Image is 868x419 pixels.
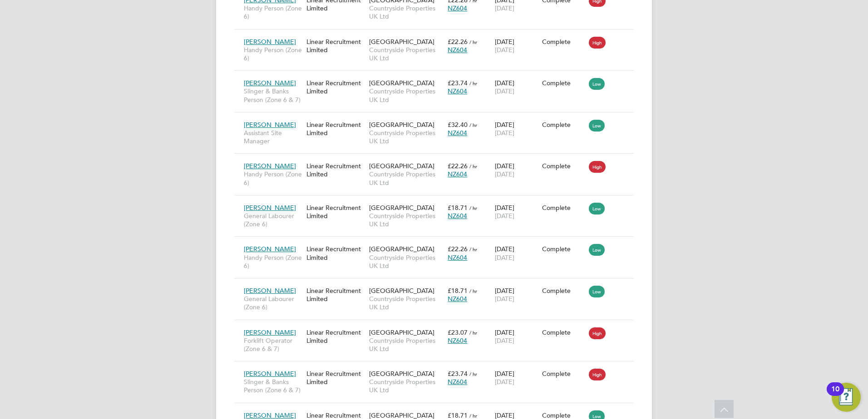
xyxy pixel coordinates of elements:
span: [DATE] [495,129,514,137]
span: [PERSON_NAME] [244,370,296,378]
span: [DATE] [495,46,514,54]
div: Linear Recruitment Limited [304,33,367,58]
span: NZ604 [448,4,467,12]
a: [PERSON_NAME]General Labourer (Zone 6)Linear Recruitment Limited[GEOGRAPHIC_DATA]Countryside Prop... [242,406,634,414]
span: £22.26 [448,162,468,170]
span: Low [589,203,605,214]
span: [DATE] [495,170,514,178]
div: [DATE] [493,282,540,307]
span: [PERSON_NAME] [244,287,296,295]
span: Slinger & Banks Person (Zone 6 & 7) [244,378,302,394]
span: NZ604 [448,253,467,262]
a: [PERSON_NAME]Assistant Site ManagerLinear Recruitment Limited[GEOGRAPHIC_DATA]Countryside Propert... [242,116,634,123]
span: NZ604 [448,170,467,178]
div: [DATE] [493,157,540,183]
span: Forklift Operator (Zone 6 & 7) [244,336,302,353]
span: General Labourer (Zone 6) [244,212,302,228]
span: Countryside Properties UK Ltd [369,212,443,228]
div: Complete [542,328,585,336]
span: / hr [469,163,477,170]
span: Low [589,78,605,90]
span: [PERSON_NAME] [244,162,296,170]
span: £32.40 [448,121,468,129]
span: NZ604 [448,129,467,137]
span: £18.71 [448,287,468,295]
span: / hr [469,80,477,87]
span: NZ604 [448,378,467,386]
span: / hr [469,246,477,253]
span: [DATE] [495,336,514,345]
div: [DATE] [493,199,540,224]
span: [GEOGRAPHIC_DATA] [369,38,434,46]
button: Open Resource Center, 10 new notifications [832,383,861,412]
span: [GEOGRAPHIC_DATA] [369,370,434,378]
span: Handy Person (Zone 6) [244,253,302,270]
span: [PERSON_NAME] [244,38,296,46]
div: Complete [542,245,585,253]
span: High [589,327,606,339]
span: [PERSON_NAME] [244,245,296,253]
div: [DATE] [493,74,540,100]
div: Linear Recruitment Limited [304,282,367,307]
span: [DATE] [495,4,514,12]
span: High [589,37,606,49]
span: Low [589,286,605,297]
div: Complete [542,121,585,129]
span: [DATE] [495,212,514,220]
span: Countryside Properties UK Ltd [369,170,443,186]
span: High [589,369,606,380]
a: [PERSON_NAME]Handy Person (Zone 6)Linear Recruitment Limited[GEOGRAPHIC_DATA]Countryside Properti... [242,33,634,40]
div: [DATE] [493,365,540,390]
div: Linear Recruitment Limited [304,199,367,224]
a: [PERSON_NAME]Forklift Operator (Zone 6 & 7)Linear Recruitment Limited[GEOGRAPHIC_DATA]Countryside... [242,323,634,331]
span: Countryside Properties UK Ltd [369,253,443,270]
span: [GEOGRAPHIC_DATA] [369,287,434,295]
div: Linear Recruitment Limited [304,324,367,349]
span: £22.26 [448,38,468,46]
span: Slinger & Banks Person (Zone 6 & 7) [244,87,302,103]
span: [PERSON_NAME] [244,79,296,87]
div: [DATE] [493,324,540,349]
span: [DATE] [495,87,514,95]
span: £22.26 [448,245,468,253]
span: Low [589,244,605,256]
a: [PERSON_NAME]Handy Person (Zone 6)Linear Recruitment Limited[GEOGRAPHIC_DATA]Countryside Properti... [242,157,634,165]
span: Low [589,120,605,132]
span: / hr [469,39,477,45]
div: Complete [542,204,585,212]
span: Countryside Properties UK Ltd [369,46,443,62]
div: Complete [542,287,585,295]
span: Countryside Properties UK Ltd [369,378,443,394]
span: / hr [469,287,477,294]
span: NZ604 [448,46,467,54]
span: £23.07 [448,328,468,336]
span: [DATE] [495,253,514,262]
span: [DATE] [495,378,514,386]
span: / hr [469,329,477,336]
div: Linear Recruitment Limited [304,365,367,390]
div: Linear Recruitment Limited [304,240,367,266]
div: Linear Recruitment Limited [304,74,367,100]
span: Handy Person (Zone 6) [244,170,302,186]
span: [GEOGRAPHIC_DATA] [369,245,434,253]
a: [PERSON_NAME]Slinger & Banks Person (Zone 6 & 7)Linear Recruitment Limited[GEOGRAPHIC_DATA]Countr... [242,365,634,372]
div: [DATE] [493,116,540,141]
div: [DATE] [493,240,540,266]
span: Handy Person (Zone 6) [244,46,302,62]
div: 10 [831,389,839,401]
div: Linear Recruitment Limited [304,157,367,183]
a: [PERSON_NAME]Slinger & Banks Person (Zone 6 & 7)Linear Recruitment Limited[GEOGRAPHIC_DATA]Countr... [242,74,634,82]
span: Countryside Properties UK Ltd [369,4,443,20]
span: / hr [469,412,477,419]
span: Countryside Properties UK Ltd [369,87,443,103]
div: [DATE] [493,33,540,58]
div: Complete [542,162,585,170]
span: High [589,161,606,173]
span: Countryside Properties UK Ltd [369,129,443,145]
span: [PERSON_NAME] [244,121,296,129]
span: [GEOGRAPHIC_DATA] [369,121,434,129]
span: [DATE] [495,295,514,303]
span: Countryside Properties UK Ltd [369,336,443,353]
div: Linear Recruitment Limited [304,116,367,141]
a: [PERSON_NAME]General Labourer (Zone 6)Linear Recruitment Limited[GEOGRAPHIC_DATA]Countryside Prop... [242,199,634,206]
